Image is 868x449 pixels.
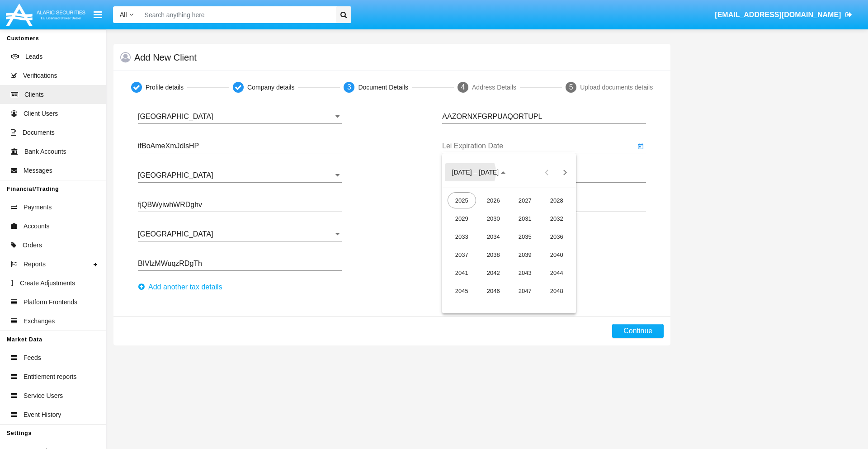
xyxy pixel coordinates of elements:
div: 2042 [479,265,508,281]
div: 2025 [448,192,476,208]
button: Previous 20 years [538,163,556,181]
td: 2030 [477,209,509,227]
div: 2035 [511,228,539,245]
span: [DATE] – [DATE] [452,169,499,176]
button: Next 20 years [556,163,574,181]
td: 2039 [509,246,541,264]
td: 2026 [477,191,509,209]
td: 2042 [477,264,509,282]
td: 2033 [446,227,477,246]
div: 2032 [542,210,571,227]
div: 2047 [511,283,539,299]
div: 2029 [448,210,476,227]
div: 2036 [542,228,571,245]
td: 2046 [477,282,509,300]
div: 2026 [479,192,508,208]
td: 2031 [509,209,541,227]
div: 2038 [479,246,508,263]
td: 2034 [477,227,509,246]
div: 2028 [542,192,571,208]
div: 2033 [448,228,476,245]
td: 2044 [541,264,572,282]
td: 2032 [541,209,572,227]
td: 2045 [446,282,477,300]
div: 2039 [511,246,539,263]
td: 2035 [509,227,541,246]
td: 2047 [509,282,541,300]
td: 2036 [541,227,572,246]
td: 2040 [541,246,572,264]
div: 2044 [542,265,571,281]
div: 2043 [511,265,539,281]
div: 2045 [448,283,476,299]
button: Choose date [445,163,513,181]
div: 2041 [448,265,476,281]
div: 2034 [479,228,508,245]
td: 2027 [509,191,541,209]
td: 2029 [446,209,477,227]
div: 2027 [511,192,539,208]
div: 2040 [542,246,571,263]
td: 2038 [477,246,509,264]
div: 2046 [479,283,508,299]
div: 2048 [542,283,571,299]
td: 2043 [509,264,541,282]
div: 2037 [448,246,476,263]
td: 2025 [446,191,477,209]
td: 2041 [446,264,477,282]
div: 2030 [479,210,508,227]
td: 2028 [541,191,572,209]
td: 2037 [446,246,477,264]
td: 2048 [541,282,572,300]
div: 2031 [511,210,539,227]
